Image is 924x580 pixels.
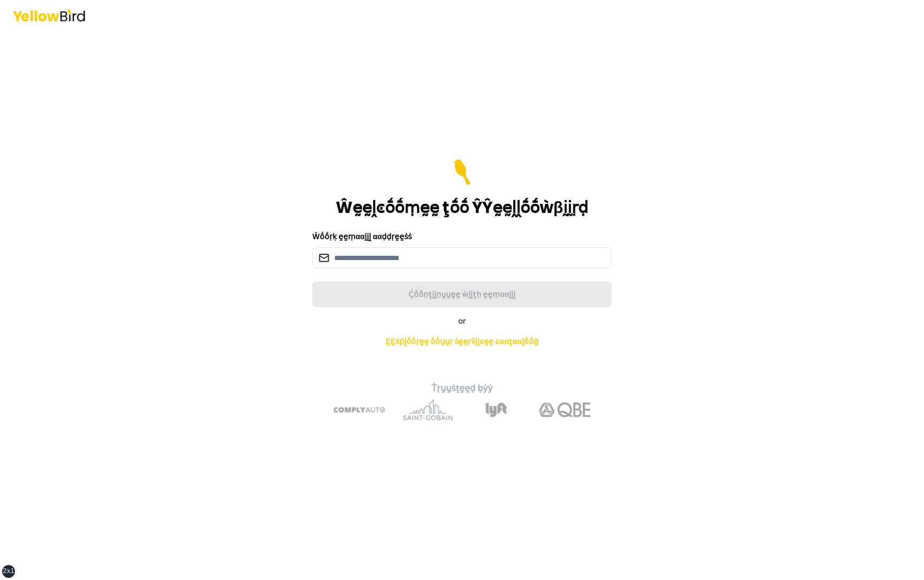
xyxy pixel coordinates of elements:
span: or [458,316,466,326]
p: Ṫṛṵṵṡţḛḛḍ ḅẏẏ [274,382,650,395]
a: ḚḚẋṗḽṓṓṛḛḛ ṓṓṵṵṛ ṡḛḛṛṽḭḭͼḛḛ ͼααţααḽṓṓḡ [377,331,546,352]
h1: Ŵḛḛḽͼṓṓṃḛḛ ţṓṓ ŶŶḛḛḽḽṓṓẁβḭḭṛḍ [336,198,588,217]
div: 2xl [3,567,14,576]
label: Ŵṓṓṛḳ ḛḛṃααḭḭḽ ααḍḍṛḛḛṡṡ [312,231,412,242]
